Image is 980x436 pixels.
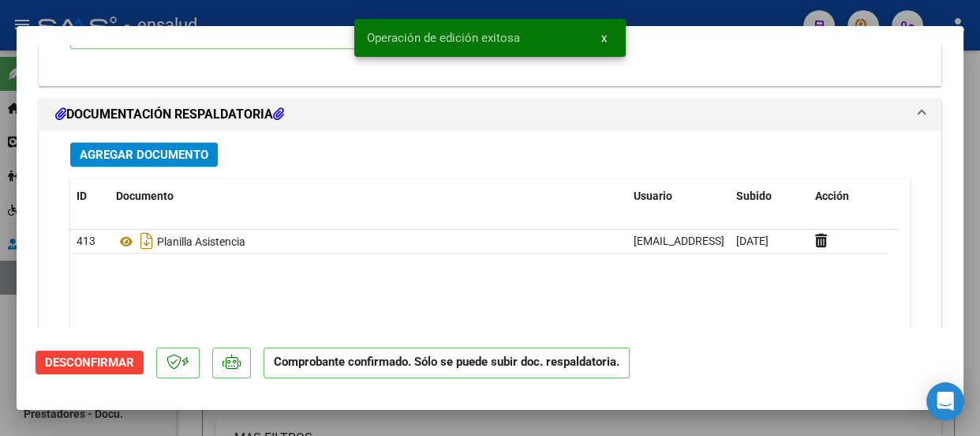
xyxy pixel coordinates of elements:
[36,351,144,374] button: Desconfirmar
[45,355,134,370] span: Desconfirmar
[137,228,157,254] i: Descargar documento
[627,179,730,213] datatable-header-cell: Usuario
[815,190,849,202] span: Acción
[110,179,627,213] datatable-header-cell: Documento
[116,235,245,248] span: Planilla Asistencia
[39,99,941,130] mat-expansion-panel-header: DOCUMENTACIÓN RESPALDATORIA
[634,190,672,202] span: Usuario
[926,382,964,420] div: Open Intercom Messenger
[70,179,110,213] datatable-header-cell: ID
[736,190,772,202] span: Subido
[77,235,95,247] span: 413
[264,348,630,378] p: Comprobante confirmado. Sólo se puede subir doc. respaldatoria.
[634,235,901,247] span: [EMAIL_ADDRESS][DOMAIN_NAME] - [PERSON_NAME]
[77,190,87,202] span: ID
[809,179,888,213] datatable-header-cell: Acción
[116,190,174,202] span: Documento
[55,105,284,124] h1: DOCUMENTACIÓN RESPALDATORIA
[367,30,520,46] span: Operación de edición exitosa
[730,179,809,213] datatable-header-cell: Subido
[589,24,619,52] button: x
[80,148,208,162] span: Agregar Documento
[736,235,769,247] span: [DATE]
[601,31,607,45] span: x
[70,142,218,167] button: Agregar Documento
